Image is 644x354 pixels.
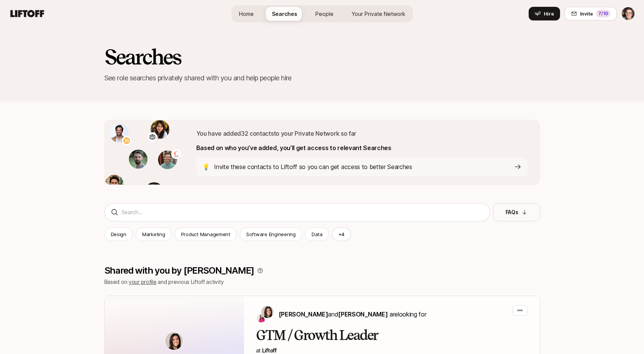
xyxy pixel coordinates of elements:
span: People [315,10,334,18]
a: Searches [266,7,303,21]
a: Home [233,7,260,21]
span: Your Private Network [352,10,405,18]
a: your profile [129,279,157,285]
p: Design [111,230,126,238]
span: Home [239,10,254,18]
p: Software Engineering [246,230,296,238]
p: Invite these contacts to Liftoff so you can get access to better Searches [214,162,412,172]
span: [PERSON_NAME] [338,310,388,318]
img: Eleanor Morgan [261,306,273,318]
h2: GTM / Growth Leader [256,328,528,343]
img: 1643248196971 [145,182,164,201]
img: 1708355645666 [129,150,148,169]
p: Based on and previous Liftoff activity [104,277,540,287]
img: 1754926529848 [158,150,177,169]
button: Eric Smith [621,7,635,20]
button: Hire [529,7,560,20]
div: 7 /10 [596,10,610,17]
img: Crowdpac logo [173,151,180,158]
p: Data [312,230,323,238]
span: Searches [272,10,297,18]
img: Bistro Studios logo [123,137,130,144]
p: are looking for [279,309,427,319]
p: FAQs [506,208,518,217]
span: Hire [544,10,554,17]
p: Marketing [142,230,165,238]
span: Invite [580,10,593,17]
img: Eric Smith [622,7,635,20]
p: Shared with you by [PERSON_NAME] [104,265,254,276]
img: 1702266545036 [105,175,124,194]
h2: Searches [104,45,181,68]
img: 1722784702117 [110,124,129,143]
p: You have added 32 contacts to your Private Network so far [196,128,528,138]
span: [PERSON_NAME] [279,310,328,318]
p: Based on who you’ve added, you’ll get access to relevant Searches [196,143,528,153]
button: FAQs [493,203,540,221]
input: Search... [121,208,484,217]
p: See role searches privately shared with you and help people hire [104,73,540,83]
img: Emma Frane [257,313,266,323]
img: Saltwater logo [149,134,156,141]
img: 1723185447433 [151,120,169,139]
button: Invite7/10 [565,7,617,20]
a: Liftoff [262,347,277,354]
span: and [328,310,388,318]
p: 💡 [202,162,210,172]
button: +4 [332,227,351,241]
a: Your Private Network [346,7,411,21]
a: People [309,7,340,21]
img: avatar-url [165,332,183,350]
p: Product Management [181,230,230,238]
